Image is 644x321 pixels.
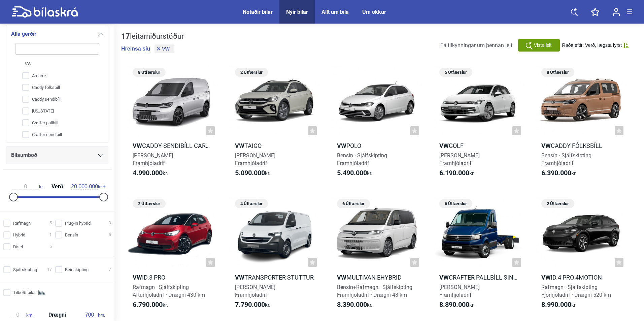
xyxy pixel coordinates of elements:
b: VW [541,142,551,149]
span: Bensín · Sjálfskipting Framhjóladrif [541,152,591,166]
span: 7 [109,266,111,273]
span: Bílaumboð [11,151,37,160]
a: Allt um bíla [321,9,349,15]
span: Sjálfskipting [13,266,37,273]
a: 2 ÚtfærslurVWID.3 ProRafmagn · SjálfskiptingAfturhjóladrif · Drægni 430 km6.790.000kr. [127,197,218,315]
span: kr. [235,169,270,177]
b: VW [439,142,449,149]
span: [PERSON_NAME] Framhjóladrif [439,152,480,166]
span: Fá tilkynningar um þennan leit [440,42,512,49]
a: 4 ÚtfærslurVWTransporter Stuttur[PERSON_NAME]Framhjóladrif7.790.000kr. [229,197,320,315]
b: 5.090.000 [235,169,265,177]
span: Rafmagn · Sjálfskipting Fjórhjóladrif · Drægni 520 km [541,284,611,298]
span: 5 [49,243,52,250]
span: Beinskipting [65,266,89,273]
span: kr. [235,301,270,309]
h2: Caddy sendibíll Cargo [127,142,218,150]
span: Hybrid [13,231,25,238]
h2: Golf [433,142,525,150]
span: Plug-in hybrid [65,220,91,227]
span: km. [9,312,33,318]
h2: Crafter pallbíll Single Cap [433,274,525,281]
span: VW [25,60,32,67]
b: 7.790.000 [235,300,265,309]
a: 8 ÚtfærslurVWCaddy sendibíll Cargo[PERSON_NAME]Framhjóladrif4.990.000kr. [127,65,218,183]
span: 2 Útfærslur [136,199,162,208]
a: Um okkur [362,9,386,15]
b: VW [337,142,346,149]
span: 5 Útfærslur [443,68,469,77]
span: 1 [49,231,52,238]
button: Hreinsa síu [121,45,150,52]
span: kr. [133,169,168,177]
b: VW [337,274,346,281]
a: 2 ÚtfærslurVWID.4 Pro 4MotionRafmagn · SjálfskiptingFjórhjóladrif · Drægni 520 km8.990.000kr. [535,197,627,315]
a: Notaðir bílar [243,9,273,15]
span: kr. [439,301,475,309]
span: Bensín · Sjálfskipting Framhjóladrif [337,152,387,166]
span: 2 Útfærslur [545,199,571,208]
span: km. [81,312,105,318]
b: 8.890.000 [439,300,469,309]
a: 6 ÚtfærslurVWCrafter pallbíll Single Cap[PERSON_NAME]Framhjóladrif8.890.000kr. [433,197,525,315]
b: 17 [121,32,130,40]
span: Verð [50,184,65,189]
button: Raða eftir: Verð, lægsta fyrst [562,42,629,48]
span: kr. [12,184,43,190]
a: 8 ÚtfærslurVWCaddy fólksbíllBensín · SjálfskiptingFramhjóladrif6.390.000kr. [535,65,627,183]
b: VW [235,274,244,281]
span: VW [162,46,170,51]
span: Raða eftir: Verð, lægsta fyrst [562,42,622,48]
span: Alla gerðir [11,29,36,39]
span: 5 [49,220,52,227]
a: 5 ÚtfærslurVWGolf[PERSON_NAME]Framhjóladrif6.190.000kr. [433,65,525,183]
b: VW [133,274,142,281]
span: [PERSON_NAME] Framhjóladrif [235,152,275,166]
b: 8.390.000 [337,300,367,309]
span: kr. [71,184,102,190]
span: 8 Útfærslur [136,68,162,77]
a: VWPoloBensín · SjálfskiptingFramhjóladrif5.490.000kr. [331,65,422,183]
div: leitarniðurstöður [121,32,184,41]
span: kr. [439,169,475,177]
h2: Multivan eHybrid [331,274,422,281]
b: 8.990.000 [541,300,571,309]
span: [PERSON_NAME] Framhjóladrif [235,284,275,298]
span: kr. [337,169,372,177]
h2: Transporter Stuttur [229,274,320,281]
span: Tilboðsbílar [13,289,36,296]
h2: ID.3 Pro [127,274,218,281]
span: 6 Útfærslur [340,199,367,208]
span: 3 [109,220,111,227]
span: 8 Útfærslur [545,68,571,77]
span: Drægni [47,312,68,318]
b: VW [439,274,449,281]
b: VW [235,142,244,149]
h2: Caddy fólksbíll [535,142,627,150]
b: VW [133,142,142,149]
span: kr. [337,301,372,309]
span: Bensín+Rafmagn · Sjálfskipting Framhjóladrif · Drægni 48 km [337,284,412,298]
button: VW [155,44,174,53]
a: Nýir bílar [286,9,308,15]
span: 17 [47,266,52,273]
span: Rafmagn · Sjálfskipting Afturhjóladrif · Drægni 430 km [133,284,205,298]
span: Dísel [13,243,23,250]
h2: Taigo [229,142,320,150]
a: 2 ÚtfærslurVWTaigo[PERSON_NAME]Framhjóladrif5.090.000kr. [229,65,320,183]
span: kr. [133,301,168,309]
a: 6 ÚtfærslurVWMultivan eHybridBensín+Rafmagn · SjálfskiptingFramhjóladrif · Drægni 48 km8.390.000kr. [331,197,422,315]
span: Vista leit [534,42,552,49]
b: 6.190.000 [439,169,469,177]
img: user-login.svg [613,8,620,16]
span: 4 Útfærslur [238,199,265,208]
span: 6 Útfærslur [443,199,469,208]
span: Rafmagn [13,220,31,227]
h2: ID.4 Pro 4Motion [535,274,627,281]
span: 2 Útfærslur [238,68,265,77]
b: VW [541,274,551,281]
span: Bensín [65,231,78,238]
